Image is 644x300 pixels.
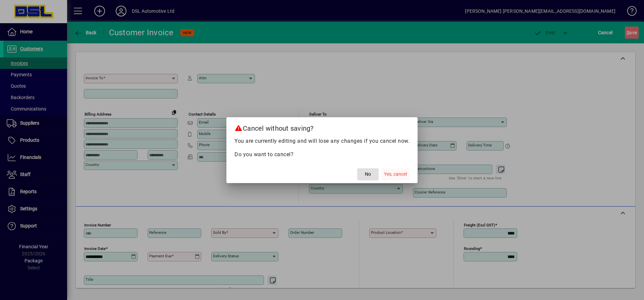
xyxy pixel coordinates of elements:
[234,151,410,159] p: Do you want to cancel?
[381,168,410,180] button: Yes, cancel
[365,171,371,178] span: No
[357,168,379,180] button: No
[384,171,407,178] span: Yes, cancel
[226,117,418,137] h2: Cancel without saving?
[234,137,410,145] p: You are currently editing and will lose any changes if you cancel now.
